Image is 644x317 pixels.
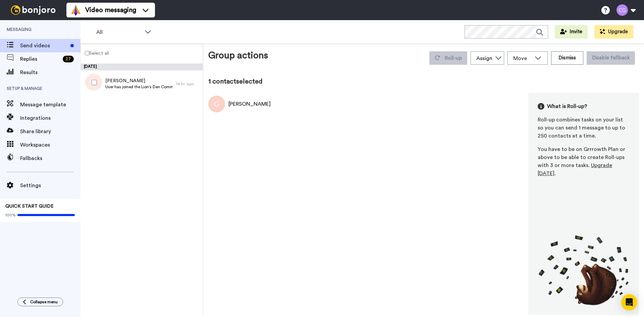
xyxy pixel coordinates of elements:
[80,64,203,70] div: [DATE]
[85,5,136,15] span: Video messaging
[621,294,637,310] div: Open Intercom Messenger
[20,141,80,149] span: Workspaces
[228,100,271,108] div: [PERSON_NAME]
[20,114,80,122] span: Integrations
[176,81,200,87] div: 14 hr. ago
[538,116,630,140] div: Roll-up combines tasks on your list so you can send 1 message to up to 250 contacts at a time.
[594,25,633,39] button: Upgrade
[20,127,80,136] span: Share library
[551,51,583,65] button: Dismiss
[555,25,588,39] button: Invite
[513,54,531,62] span: Move
[20,68,80,76] span: Results
[30,299,58,305] span: Collapse menu
[538,145,630,177] div: You have to be on Grrrowth Plan or above to be able to create Roll-ups with 3 or more tasks. .
[445,55,462,61] span: Roll-up
[17,298,63,306] button: Collapse menu
[429,51,467,65] button: Roll-up
[476,54,492,62] div: Assign
[208,96,225,112] img: Image of Joseph Flowers
[208,77,639,86] div: 1 contact selected
[208,49,268,65] div: Group actions
[20,55,60,63] span: Replies
[587,51,635,65] button: Disable fallback
[20,42,68,50] span: Send videos
[5,212,16,218] span: 100%
[105,84,173,90] span: User has joined the Lion's Den Community
[20,181,80,190] span: Settings
[70,5,81,15] img: vm-color.svg
[547,102,587,110] span: What is Roll-up?
[20,101,80,109] span: Message template
[8,5,58,15] img: bj-logo-header-white.svg
[5,204,54,209] span: QUICK START GUIDE
[85,51,89,55] input: Select all
[538,235,630,306] img: joro-roll.png
[81,49,109,57] label: Select all
[20,154,80,162] span: Fallbacks
[105,77,173,84] span: [PERSON_NAME]
[96,28,141,36] span: All
[63,56,74,62] div: 27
